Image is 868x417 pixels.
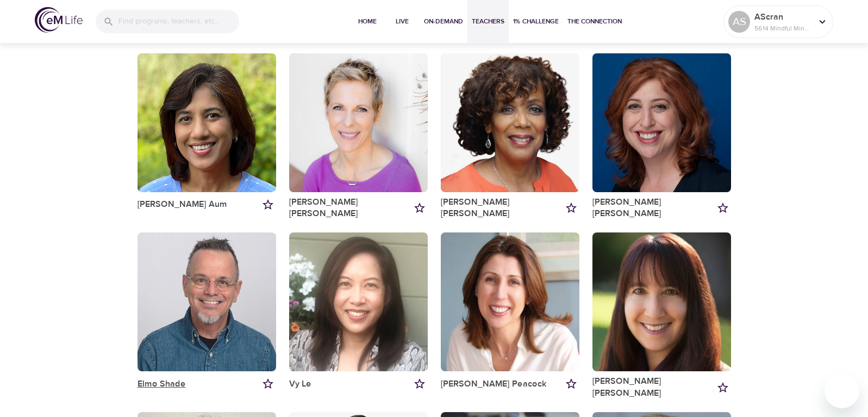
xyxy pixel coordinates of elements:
[563,376,579,392] button: Add to my favorites
[472,16,504,27] span: Teachers
[411,376,428,392] button: Add to my favorites
[35,7,83,33] img: logo
[754,10,812,23] p: AScran
[715,379,731,396] button: Add to my favorites
[728,11,750,33] div: AS
[389,16,415,27] span: Live
[754,23,812,33] p: 5614 Mindful Minutes
[513,16,559,27] span: 1% Challenge
[441,378,546,390] a: [PERSON_NAME] Peacock
[118,10,239,33] input: Find programs, teachers, etc...
[354,16,380,27] span: Home
[825,373,859,408] iframe: Button to launch messaging window
[260,197,276,213] button: Add to my favorites
[424,16,463,27] span: On-Demand
[289,197,411,220] a: [PERSON_NAME] [PERSON_NAME]
[563,200,579,216] button: Add to my favorites
[289,378,311,390] a: Vy Le
[567,16,622,27] span: The Connection
[138,378,186,390] a: Elmo Shade
[441,197,563,220] a: [PERSON_NAME] [PERSON_NAME]
[592,197,715,220] a: [PERSON_NAME] [PERSON_NAME]
[411,200,428,216] button: Add to my favorites
[260,376,276,392] button: Add to my favorites
[715,200,731,216] button: Add to my favorites
[592,376,715,399] a: [PERSON_NAME] [PERSON_NAME]
[138,199,227,210] a: [PERSON_NAME] Aum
